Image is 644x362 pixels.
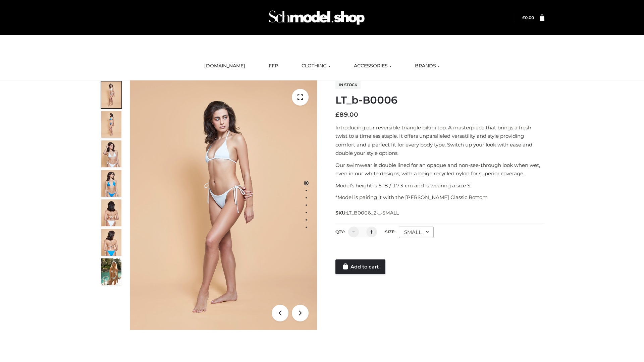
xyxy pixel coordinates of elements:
[101,170,121,197] img: ArielClassicBikiniTop_CloudNine_AzureSky_OW114ECO_4-scaled.jpg
[335,111,339,118] span: £
[522,15,525,20] span: £
[522,15,534,20] a: £0.00
[101,229,121,256] img: ArielClassicBikiniTop_CloudNine_AzureSky_OW114ECO_8-scaled.jpg
[335,111,358,118] bdi: 89.00
[264,59,283,73] a: FFP
[335,209,399,217] span: SKU:
[101,111,121,138] img: ArielClassicBikiniTop_CloudNine_AzureSky_OW114ECO_2-scaled.jpg
[199,59,250,73] a: [DOMAIN_NAME]
[349,59,396,73] a: ACCESSORIES
[522,15,534,20] bdi: 0.00
[101,258,121,285] img: Arieltop_CloudNine_AzureSky2.jpg
[101,81,121,108] img: ArielClassicBikiniTop_CloudNine_AzureSky_OW114ECO_1-scaled.jpg
[385,229,395,234] label: Size:
[335,161,544,178] p: Our swimwear is double lined for an opaque and non-see-through look when wet, even in our white d...
[335,259,385,274] a: Add to cart
[101,140,121,167] img: ArielClassicBikiniTop_CloudNine_AzureSky_OW114ECO_3-scaled.jpg
[410,59,445,73] a: BRANDS
[335,181,544,190] p: Model’s height is 5 ‘8 / 173 cm and is wearing a size S.
[130,80,317,330] img: ArielClassicBikiniTop_CloudNine_AzureSky_OW114ECO_1
[101,199,121,226] img: ArielClassicBikiniTop_CloudNine_AzureSky_OW114ECO_7-scaled.jpg
[335,81,361,89] span: In stock
[335,193,544,202] p: *Model is pairing it with the [PERSON_NAME] Classic Bottom
[335,123,544,158] p: Introducing our reversible triangle bikini top. A masterpiece that brings a fresh twist to a time...
[335,94,544,106] h1: LT_b-B0006
[335,229,345,234] label: QTY:
[266,4,367,31] img: Schmodel Admin 964
[399,227,434,238] div: SMALL
[346,210,399,216] span: LT_B0006_2-_-SMALL
[297,59,335,73] a: CLOTHING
